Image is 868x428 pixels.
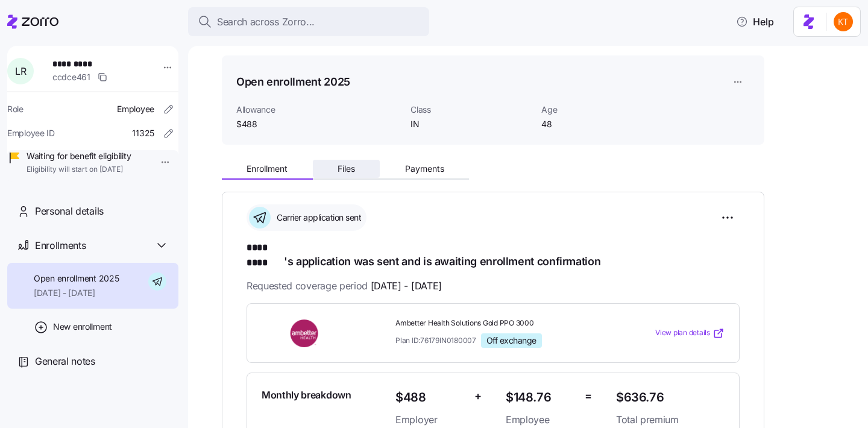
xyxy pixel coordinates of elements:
span: 48 [541,118,662,130]
a: View plan details [655,327,725,339]
h1: Open enrollment 2025 [236,74,350,89]
span: $148.76 [506,388,575,408]
span: Personal details [35,204,104,219]
span: Files [338,165,355,173]
span: L R [15,66,26,76]
span: Eligibility will start on [DATE] [27,165,131,175]
span: Payments [405,165,444,173]
span: Enrollment [247,165,288,173]
span: Ambetter Health Solutions Gold PPO 3000 [395,318,606,329]
h1: 's application was sent and is awaiting enrollment confirmation [247,241,740,269]
span: [DATE] - [DATE] [34,287,119,299]
img: Ambetter [262,319,348,347]
span: Class [410,104,532,116]
span: Role [7,103,24,115]
span: 11325 [132,127,154,139]
span: + [474,388,482,405]
span: Help [736,14,774,29]
span: Age [541,104,662,116]
span: Search across Zorro... [217,14,315,30]
span: Allowance [236,104,401,116]
span: View plan details [655,327,710,339]
span: $488 [395,388,465,408]
button: Search across Zorro... [188,7,429,36]
span: Enrollments [35,238,86,253]
span: $636.76 [616,388,725,408]
span: Monthly breakdown [262,388,351,403]
span: IN [410,118,532,130]
span: Total premium [616,412,725,427]
span: Carrier application sent [273,212,361,224]
span: Open enrollment 2025 [34,272,119,285]
span: Employee [117,103,154,115]
span: Requested coverage period [247,279,442,294]
span: Off exchange [486,335,536,346]
span: $488 [236,118,401,130]
span: New enrollment [53,321,112,333]
img: aad2ddc74cf02b1998d54877cdc71599 [834,12,853,31]
span: Employer [395,412,465,427]
span: Employee ID [7,127,55,139]
span: General notes [35,354,95,369]
button: Help [726,10,784,34]
span: = [585,388,592,405]
span: [DATE] - [DATE] [371,279,442,294]
span: ccdce461 [52,71,90,83]
span: Plan ID: 76179IN0180007 [395,335,476,345]
span: Employee [506,412,575,427]
span: Waiting for benefit eligibility [27,150,131,162]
